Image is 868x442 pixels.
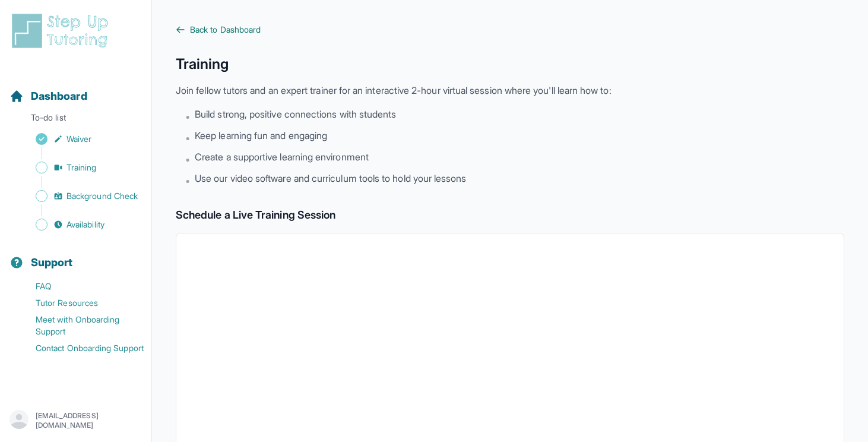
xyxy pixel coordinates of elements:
span: • [185,131,190,145]
span: • [185,152,190,166]
img: logo [9,12,115,50]
h2: Schedule a Live Training Session [176,207,844,223]
span: • [185,109,190,124]
span: Dashboard [31,88,87,105]
span: Back to Dashboard [190,24,261,36]
p: To-do list [5,112,147,128]
a: Availability [9,216,151,233]
a: Contact Onboarding Support [9,340,151,356]
span: Keep learning fun and engaging [195,128,327,143]
p: Join fellow tutors and an expert trainer for an interactive 2-hour virtual session where you'll l... [176,83,844,97]
span: Waiver [66,133,91,145]
span: Build strong, positive connections with students [195,107,396,121]
button: [EMAIL_ADDRESS][DOMAIN_NAME] [9,410,142,431]
a: Meet with Onboarding Support [9,311,151,340]
span: Support [31,254,73,271]
a: Waiver [9,131,151,147]
a: Dashboard [9,88,87,105]
span: Training [66,162,97,173]
button: Dashboard [5,69,147,109]
span: Availability [66,219,104,231]
span: Create a supportive learning environment [195,150,369,164]
a: FAQ [9,278,151,295]
a: Tutor Resources [9,295,151,311]
span: Background Check [66,190,138,202]
button: Support [5,235,147,276]
span: Use our video software and curriculum tools to hold your lessons [195,171,466,185]
a: Background Check [9,188,151,204]
a: Training [9,159,151,176]
p: [EMAIL_ADDRESS][DOMAIN_NAME] [36,411,142,430]
h1: Training [176,55,844,74]
a: Back to Dashboard [176,24,844,36]
span: • [185,173,190,188]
